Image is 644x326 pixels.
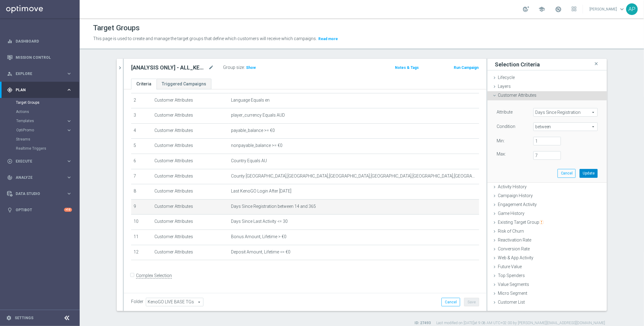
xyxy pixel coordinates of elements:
span: Templates [16,119,60,123]
td: 3 [131,108,152,124]
td: 10 [131,215,152,230]
a: Realtime Triggers [16,146,64,151]
span: Risk of Churn [498,229,524,234]
button: Notes & Tags [395,64,420,71]
a: Triggered Campaigns [157,79,211,89]
span: Plan [16,88,66,92]
button: gps_fixed Plan keyboard_arrow_right [7,88,72,92]
button: Cancel [441,298,460,306]
button: OptiPromo keyboard_arrow_right [16,128,72,133]
div: AP [626,3,638,15]
td: Customer Attributes [152,169,229,184]
span: Existing Target Group [498,220,544,225]
span: Layers [498,84,511,89]
td: Customer Attributes [152,184,229,200]
label: Max: [497,151,506,157]
span: Customer Attributes [498,93,536,98]
div: Data Studio keyboard_arrow_right [7,191,72,196]
div: person_search Explore keyboard_arrow_right [7,71,72,76]
div: Data Studio [7,191,66,197]
span: nonpayable_balance >= €0 [231,143,282,148]
i: keyboard_arrow_right [66,174,72,180]
td: Customer Attributes [152,230,229,245]
i: track_changes [7,175,13,180]
span: County [GEOGRAPHIC_DATA],[GEOGRAPHIC_DATA],[GEOGRAPHIC_DATA],[GEOGRAPHIC_DATA],[GEOGRAPHIC_DATA],... [231,174,477,179]
span: Days Since Registration between 14 and 365 [231,204,316,209]
i: mode_edit [208,64,214,71]
button: chevron_right [117,59,123,77]
div: Analyze [7,175,66,180]
i: keyboard_arrow_right [66,158,72,164]
span: Explore [16,72,66,76]
button: Mission Control [7,55,72,60]
td: Customer Attributes [152,139,229,154]
span: Future Value [498,264,522,269]
button: Save [464,298,479,306]
td: Customer Attributes [152,93,229,108]
span: Last KenoGO Login After [DATE] [231,189,291,194]
label: Folder [131,299,143,304]
a: Mission Control [16,49,72,66]
span: This page is used to create and manage the target groups that define which customers will receive... [93,36,317,41]
td: 2 [131,93,152,108]
i: equalizer [7,39,13,44]
span: Engagement Activity [498,202,537,207]
div: Actions [16,107,79,116]
label: Min: [497,138,505,144]
div: Execute [7,159,66,164]
label: Group size [223,65,244,70]
span: payable_balance >= €0 [231,128,275,133]
span: Campaign History [498,193,533,198]
td: Customer Attributes [152,123,229,139]
div: Plan [7,87,66,93]
button: Run Campaign [453,64,479,71]
span: Bonus Amount, Lifetime > €0 [231,234,286,239]
button: track_changes Analyze keyboard_arrow_right [7,175,72,180]
span: Show [246,66,256,70]
button: Cancel [558,169,576,178]
span: Lifecycle [498,75,515,80]
button: Update [580,169,598,178]
label: ID: 27493 [415,320,431,326]
button: lightbulb Optibot +10 [7,208,72,212]
i: lightbulb [7,207,13,213]
i: gps_fixed [7,87,13,93]
button: Templates keyboard_arrow_right [16,118,72,123]
a: Optibot [16,202,64,218]
a: Criteria [131,79,157,89]
a: Settings [15,316,33,320]
button: Read more [318,36,339,42]
span: Data Studio [16,192,66,196]
span: player_currency Equals AUD [231,113,285,118]
i: keyboard_arrow_right [66,71,72,77]
div: OptiPromo [16,126,79,135]
span: Country Equals AU [231,158,267,163]
i: close [593,60,600,68]
span: Game History [498,211,525,216]
lable: Attribute [497,110,513,114]
span: Execute [16,159,66,163]
div: Streams [16,135,79,144]
i: play_circle_outline [7,159,13,164]
td: Customer Attributes [152,154,229,169]
h3: Selection Criteria [495,61,540,68]
h1: Target Groups [93,24,140,32]
a: Target Groups [16,100,64,105]
td: Customer Attributes [152,215,229,230]
div: Explore [7,71,66,77]
div: Realtime Triggers [16,144,79,153]
span: school [539,6,545,13]
i: chevron_right [117,65,123,71]
button: equalizer Dashboard [7,39,72,44]
span: keyboard_arrow_down [619,6,626,13]
td: 7 [131,169,152,184]
td: 6 [131,154,152,169]
div: Templates [16,116,79,126]
i: settings [6,315,12,321]
div: Optibot [7,202,72,218]
a: Streams [16,137,64,142]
